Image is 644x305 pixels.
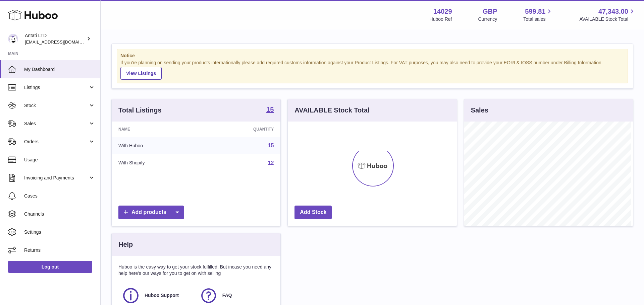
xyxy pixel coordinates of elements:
span: Total sales [523,16,553,22]
span: 599.81 [525,7,545,16]
span: Sales [24,121,88,127]
span: AVAILABLE Stock Total [579,16,636,22]
span: Returns [24,247,95,253]
th: Name [112,122,203,137]
div: Antati LTD [25,32,85,45]
a: 15 [266,106,274,114]
span: Cases [24,193,95,199]
td: With Shopify [112,154,203,172]
span: Stock [24,102,88,109]
div: Huboo Ref [430,16,452,22]
h3: Total Listings [118,106,162,115]
span: Huboo Support [145,292,179,299]
strong: 15 [266,106,274,113]
h3: Sales [471,106,488,115]
a: 15 [268,143,274,148]
th: Quantity [203,122,280,137]
span: [EMAIL_ADDRESS][DOMAIN_NAME] [25,39,99,45]
a: Add Stock [294,206,332,219]
a: View Listings [120,67,162,80]
strong: GBP [483,7,497,16]
span: Channels [24,211,95,217]
span: Usage [24,157,95,163]
p: Huboo is the easy way to get your stock fulfilled. But incase you need any help here's our ways f... [118,264,274,277]
strong: Notice [120,53,624,59]
a: Huboo Support [122,287,193,305]
span: Listings [24,84,88,91]
a: Add products [118,206,184,219]
a: 599.81 Total sales [523,7,553,22]
img: internalAdmin-14029@internal.huboo.com [8,34,18,44]
td: With Huboo [112,137,203,154]
div: If you're planning on sending your products internationally please add required customs informati... [120,60,624,80]
span: FAQ [222,292,232,299]
a: FAQ [200,287,271,305]
strong: 14029 [433,7,452,16]
span: 47,343.00 [598,7,628,16]
span: Invoicing and Payments [24,175,88,181]
a: 47,343.00 AVAILABLE Stock Total [579,7,636,22]
a: 12 [268,160,274,166]
h3: Help [118,240,133,249]
span: Settings [24,229,95,235]
a: Log out [8,261,92,273]
span: Orders [24,139,88,145]
div: Currency [478,16,497,22]
h3: AVAILABLE Stock Total [294,106,369,115]
span: My Dashboard [24,66,95,73]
